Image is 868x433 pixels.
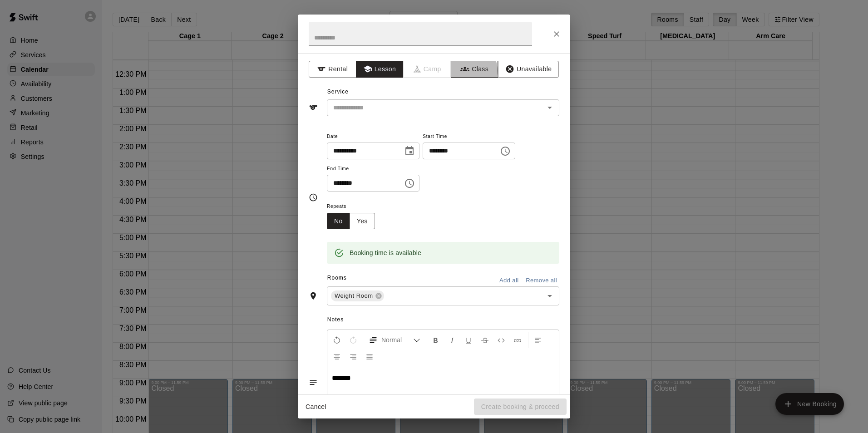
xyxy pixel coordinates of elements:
button: Open [543,101,556,114]
button: Cancel [301,399,330,415]
span: Weight Room [331,291,377,300]
span: Repeats [327,201,382,213]
button: Format Bold [428,332,444,348]
span: Service [327,89,349,95]
span: End Time [327,163,419,175]
button: Undo [329,332,345,348]
button: Insert Link [510,332,525,348]
button: Remove all [523,274,559,288]
button: Unavailable [498,61,559,78]
button: Format Strikethrough [477,332,493,348]
svg: Timing [309,193,318,202]
button: Center Align [329,348,345,364]
div: Weight Room [331,290,384,301]
button: Format Underline [461,332,476,348]
svg: Service [309,103,318,112]
button: Open [543,290,556,302]
span: Notes [327,313,559,327]
button: Lesson [356,61,404,78]
div: outlined button group [327,213,375,230]
button: Formatting Options [365,332,424,348]
span: Start Time [423,131,515,143]
button: Choose time, selected time is 3:00 PM [400,174,419,192]
button: No [327,213,350,230]
span: Date [327,131,419,143]
button: Insert Code [493,332,509,348]
button: Yes [350,213,375,230]
button: Format Italics [444,332,460,348]
svg: Notes [309,378,318,387]
button: Rental [309,61,356,78]
button: Add all [494,274,523,288]
button: Justify Align [362,348,377,364]
span: Normal [381,335,413,344]
button: Choose time, selected time is 2:00 PM [496,142,514,160]
button: Left Align [530,332,546,348]
button: Redo [345,332,361,348]
span: Camps can only be created in the Services page [404,61,451,78]
button: Right Align [345,348,361,364]
button: Choose date, selected date is Sep 15, 2025 [400,142,419,160]
svg: Rooms [309,291,318,300]
span: Rooms [327,275,347,281]
div: Booking time is available [350,245,421,261]
button: Close [548,26,565,42]
button: Class [451,61,498,78]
